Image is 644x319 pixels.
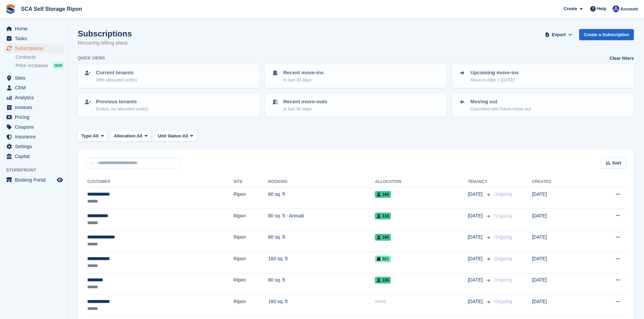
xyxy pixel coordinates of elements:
[78,65,259,87] a: Current tenants With allocated unit(s)
[234,273,268,295] td: Ripon
[234,177,268,187] th: Site
[268,187,375,209] td: 80 sq. ft
[468,255,484,262] span: [DATE]
[552,31,566,38] span: Export
[15,34,55,43] span: Tasks
[3,34,64,43] a: menu
[620,6,638,12] span: Account
[532,230,586,252] td: [DATE]
[234,187,268,209] td: Ripon
[470,77,519,83] p: Move-in date > [DATE]
[494,191,512,197] span: Ongoing
[6,167,67,174] span: Storefront
[16,62,64,69] a: Price increases NEW
[268,273,375,295] td: 80 sq. ft
[234,295,268,316] td: Ripon
[234,209,268,230] td: Ripon
[15,73,55,83] span: Sites
[453,65,633,87] a: Upcoming move-ins Move-in date > [DATE]
[15,93,55,102] span: Analytics
[110,130,151,141] button: Allocation: All
[494,234,512,240] span: Ongoing
[3,93,64,102] a: menu
[3,152,64,161] a: menu
[3,112,64,122] a: menu
[468,177,492,187] th: Tenancy
[266,65,446,87] a: Recent move-ins In last 30 days
[15,24,55,33] span: Home
[468,298,484,305] span: [DATE]
[494,213,512,218] span: Ongoing
[78,130,108,141] button: Type: All
[468,234,484,241] span: [DATE]
[283,69,324,77] p: Recent move-ins
[234,230,268,252] td: Ripon
[613,5,619,12] img: Sarah Race
[93,133,99,139] span: All
[268,177,375,187] th: Booking
[3,142,64,151] a: menu
[375,256,391,262] span: 021
[610,55,634,62] a: Clear filters
[268,251,375,273] td: 160 sq. ft
[494,277,512,283] span: Ongoing
[86,177,234,187] th: Customer
[268,209,375,230] td: 80 sq. ft - Annual
[532,295,586,316] td: [DATE]
[15,132,55,141] span: Insurance
[470,106,531,112] p: Cancelled with future move-out
[78,29,132,38] h1: Subscriptions
[3,44,64,53] a: menu
[468,191,484,198] span: [DATE]
[15,152,55,161] span: Capital
[283,98,327,106] p: Recent move-outs
[579,29,634,40] a: Create a Subscription
[16,54,64,60] a: Contracts
[268,230,375,252] td: 60 sq. ft
[544,29,574,40] button: Export
[15,122,55,132] span: Coupons
[375,277,391,284] span: 186
[532,209,586,230] td: [DATE]
[375,191,391,198] span: 184
[96,106,148,112] p: Ended, no allocated unit(s)
[3,103,64,112] a: menu
[470,98,531,106] p: Moving out
[283,106,327,112] p: In last 30 days
[375,234,391,241] span: 160
[15,175,55,185] span: Booking Portal
[183,133,188,139] span: All
[3,175,64,185] a: menu
[268,295,375,316] td: 160 sq. ft
[3,132,64,141] a: menu
[375,213,391,219] span: 118
[3,24,64,33] a: menu
[56,176,64,184] a: Preview store
[532,273,586,295] td: [DATE]
[158,133,183,139] span: Unit Status:
[266,94,446,116] a: Recent move-outs In last 30 days
[15,103,55,112] span: Invoices
[15,112,55,122] span: Pricing
[532,251,586,273] td: [DATE]
[453,94,633,116] a: Moving out Cancelled with future move-out
[15,44,55,53] span: Subscriptions
[78,94,259,116] a: Previous tenants Ended, no allocated unit(s)
[5,4,16,14] img: stora-icon-8386f47178a22dfd0bd8f6a31ec36ba5ce8667c1dd55bd0f319d3a0aa187defe.svg
[494,299,512,304] span: Ongoing
[137,133,142,139] span: All
[532,177,586,187] th: Created
[154,130,197,141] button: Unit Status: All
[3,83,64,92] a: menu
[96,69,137,77] p: Current tenants
[53,62,64,69] div: NEW
[234,251,268,273] td: Ripon
[468,212,484,219] span: [DATE]
[470,69,519,77] p: Upcoming move-ins
[494,256,512,261] span: Ongoing
[15,83,55,92] span: CRM
[564,5,577,12] span: Create
[375,177,468,187] th: Allocation
[375,298,468,305] div: None
[468,276,484,284] span: [DATE]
